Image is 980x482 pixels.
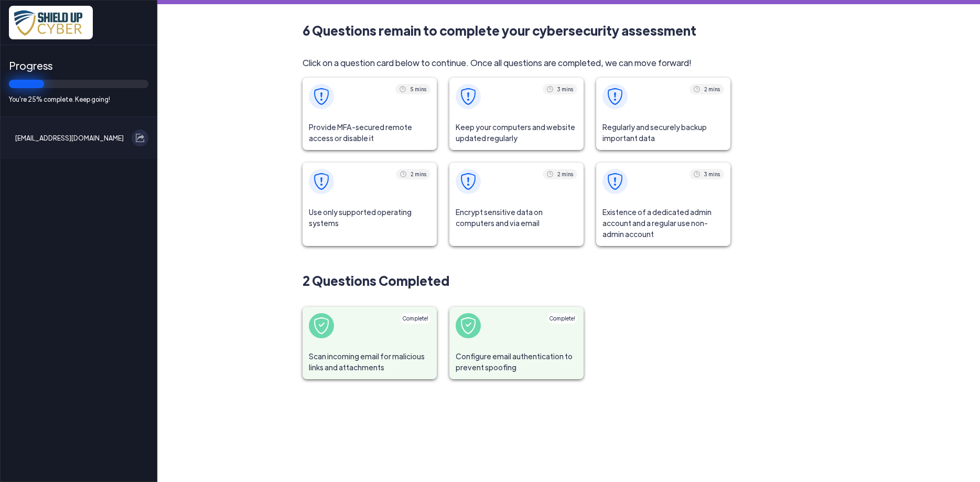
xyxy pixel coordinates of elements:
button: Log out [132,130,148,146]
p: Click on a question card below to continue. Once all questions are completed, we can move forward! [303,57,730,69]
img: x7pemu0IxLxkcbZJZdzx2HwkaHwO9aaLS0XkQIJL.png [9,6,93,39]
img: shield-exclamation-blue.svg [313,173,330,190]
img: clock.svg [400,86,406,92]
span: Use only supported operating systems [303,200,437,235]
img: shield-exclamation-blue.svg [460,88,477,105]
span: Complete! [550,315,575,322]
span: 2 mins [411,171,426,177]
img: shield-exclamation-blue.svg [607,173,623,190]
img: clock.svg [694,86,700,92]
span: 2 mins [704,86,720,92]
span: Keep your computers and website updated regularly [449,115,584,150]
span: Configure email authentication to prevent spoofing [449,345,584,379]
span: Progress [9,58,148,73]
span: Provide MFA-secured remote access or disable it [303,115,437,150]
span: Scan incoming email for malicious links and attachments [303,345,437,379]
img: exit.svg [136,134,144,142]
span: 2 mins [557,171,573,177]
span: 3 mins [557,86,573,92]
span: 5 mins [410,86,426,92]
img: clock.svg [547,171,553,177]
img: shield-check-white.svg [313,317,330,334]
span: 2 Questions Completed [303,271,730,290]
span: [EMAIL_ADDRESS][DOMAIN_NAME] [15,130,124,146]
span: Regularly and securely backup important data [596,115,730,150]
img: shield-exclamation-blue.svg [460,173,477,190]
img: clock.svg [547,86,553,92]
span: 6 Questions remain to complete your cybersecurity assessment [303,21,730,40]
span: Existence of a dedicated admin account and a regular use non-admin account [596,200,730,246]
span: Complete! [403,315,428,322]
img: clock.svg [694,171,700,177]
img: shield-exclamation-blue.svg [313,88,330,105]
img: shield-exclamation-blue.svg [607,88,623,105]
img: clock.svg [400,171,406,177]
img: shield-check-white.svg [460,317,477,334]
span: Encrypt sensitive data on computers and via email [449,200,584,235]
span: You're 25% complete. Keep going! [9,94,148,104]
span: 3 mins [704,171,720,177]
